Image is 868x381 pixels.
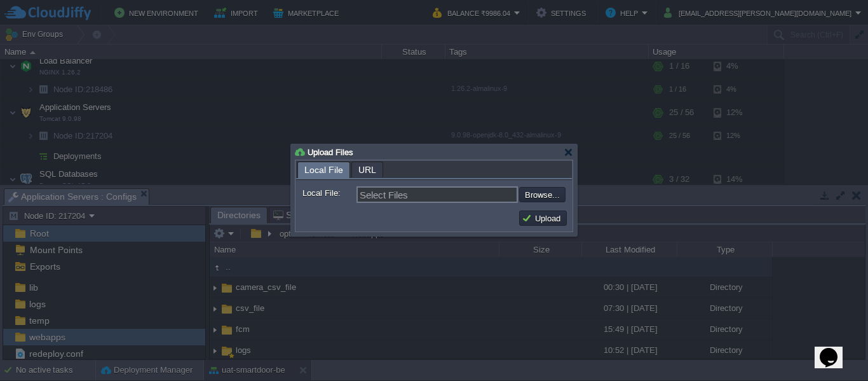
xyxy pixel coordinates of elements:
[302,186,355,200] label: Local File:
[522,212,564,224] button: Upload
[304,162,343,178] span: Local File
[308,148,353,157] span: Upload Files
[358,162,376,177] span: URL
[815,330,855,368] iframe: chat widget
